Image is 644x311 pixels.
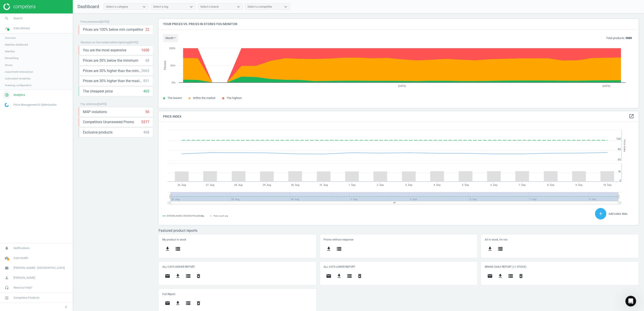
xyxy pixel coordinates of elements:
i: add [598,211,603,216]
i: pie_chart_outlined [2,91,11,99]
tspan: [PERSON_NAME] - [GEOGRAPHIC_DATA] [167,215,203,217]
span: Need our help? [13,286,32,290]
button: get_app [162,244,173,254]
tspan: Pairs count: avg [214,215,228,217]
button: delete_forever [355,271,365,281]
span: Scanning configuration [5,83,31,87]
i: headset_mic [2,283,11,292]
h5: ALL CATS HIGHER REPORT [162,265,312,268]
button: Send a message… [77,145,84,152]
tspan: 29. Aug [263,184,271,186]
button: delete_forever [193,271,204,281]
i: notifications [2,244,11,252]
img: wGWNvw8QSZomAAAAABJRU5ErkJggg== [5,103,9,107]
button: Home [70,2,79,10]
div: Select a competitor [247,5,272,9]
h5: All in stock, i'm not [485,238,635,241]
span: MAP violations [83,110,107,114]
h1: Operator [22,2,38,6]
i: delete_forever [518,273,524,279]
text: 5k [618,170,621,173]
div: Tickets are now reflected in the Workspace, as for the incorrect URL - you should've received an ... [7,63,70,94]
div: Kateryna says… [4,60,86,100]
div: Operator says… [4,130,86,145]
span: The highest [227,96,242,100]
img: Profile image for Operator [13,2,20,10]
tspan: 3. Sep [405,184,412,186]
div: Help [PERSON_NAME] understand how they’re doing: [7,133,70,142]
tspan: 30. Aug [291,184,299,186]
span: Rematching [5,56,19,60]
tspan: 4. Sep [434,184,441,186]
div: 831 [143,79,149,83]
div: Han says… [4,47,86,60]
div: 405 [143,89,149,94]
p: The team can also help [22,6,56,10]
tspan: 5. Sep [462,184,469,186]
div: Close [79,2,87,10]
h5: BRAND DAILY REPORT (>1 STOCK) [485,265,635,268]
i: storage [498,246,503,252]
i: timeline [2,24,11,33]
tspan: [DATE] [602,85,610,87]
span: [PERSON_NAME] - [GEOGRAPHIC_DATA] [13,266,65,270]
tspan: 8. Sep [547,184,554,186]
tspan: 2. Sep [377,184,384,186]
h4: Your prices vs. prices in stores you monitor [159,19,639,29]
i: search [2,14,11,23]
span: Prices are 100% below min competitor [83,27,143,32]
button: storage [495,244,505,254]
button: storage [334,244,344,254]
button: email [324,271,334,281]
div: Help [PERSON_NAME] understand how they’re doing: [4,130,74,144]
button: get_app [173,271,183,281]
div: [DATE] [4,41,86,47]
span: Price Management & Optimization [13,103,57,107]
button: get_app [173,298,183,309]
i: get_app [336,273,342,279]
span: Competitors Unanswered Promo [83,120,134,125]
span: Assortment intersection [5,70,33,74]
div: thank you so much [49,47,86,57]
tspan: Price Index [623,139,626,152]
tspan: 7. Sep [519,184,526,186]
textarea: Message… [4,138,86,145]
h5: ALL CATS LOWER REPORT [324,265,474,268]
button: month [163,34,178,42]
i: storage [508,273,513,279]
button: email [162,271,173,281]
button: go back [3,2,11,10]
tspan: 28. Aug [234,184,243,186]
span: Pay attention [81,103,97,106]
div: 68 [145,58,149,63]
span: Search [13,16,22,20]
i: person [2,274,11,282]
tspan: 6. Sep [490,184,497,186]
text: 80 [618,148,621,151]
button: get_app [324,244,334,254]
i: get_app [498,273,503,279]
i: delete_forever [357,273,362,279]
tspan: 9. Sep [576,184,582,186]
button: chevron_left [60,304,72,310]
button: email [485,271,495,281]
h5: My product in stock [162,238,312,241]
button: storage [183,298,193,309]
i: email [165,300,170,306]
i: cloud_done [2,254,11,262]
span: ( [DATE] ) [100,20,109,23]
span: Prices are 30% higher than the minimum [83,68,141,73]
div: Kateryna says… [4,14,86,41]
button: storage [505,271,516,281]
span: ( [DATE] ) [97,103,107,106]
span: Exclusive products [83,130,112,135]
span: Analytics [13,93,25,97]
button: delete_forever [516,271,526,281]
span: Data delivery [13,26,30,30]
button: get_app [495,271,505,281]
span: The lowest [168,96,182,100]
div: Han says… [4,100,86,114]
span: Notifications [13,246,30,250]
iframe: Intercom live chat [625,296,636,307]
